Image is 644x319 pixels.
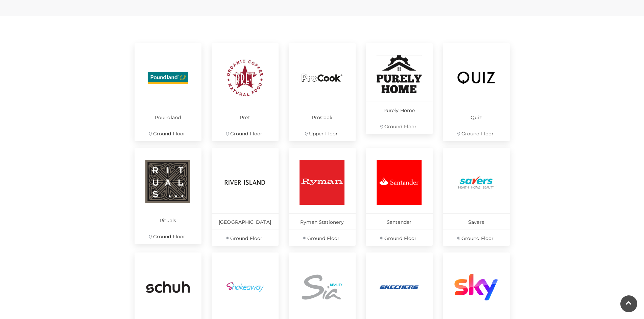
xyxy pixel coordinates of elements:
[135,43,201,141] a: Poundland Ground Floor
[212,109,279,125] p: Pret
[366,118,433,134] p: Ground Floor
[212,43,279,141] a: Pret Ground Floor
[443,148,510,246] a: Savers Ground Floor
[443,43,510,141] a: Quiz Ground Floor
[212,213,279,230] p: [GEOGRAPHIC_DATA]
[135,148,201,244] a: Rituals Ground Floor
[366,213,433,230] p: Santander
[366,148,433,246] a: Santander Ground Floor
[443,213,510,230] p: Savers
[289,109,356,125] p: ProCook
[212,125,279,141] p: Ground Floor
[212,230,279,246] p: Ground Floor
[366,43,433,134] a: Purely Home Ground Floor
[289,230,356,246] p: Ground Floor
[366,230,433,246] p: Ground Floor
[212,148,279,246] a: [GEOGRAPHIC_DATA] Ground Floor
[135,125,201,141] p: Ground Floor
[135,212,201,228] p: Rituals
[443,109,510,125] p: Quiz
[443,230,510,246] p: Ground Floor
[135,228,201,244] p: Ground Floor
[366,102,433,118] p: Purely Home
[135,109,201,125] p: Poundland
[289,148,356,246] a: Ryman Stationery Ground Floor
[443,125,510,141] p: Ground Floor
[289,213,356,230] p: Ryman Stationery
[289,43,356,141] a: ProCook Upper Floor
[289,125,356,141] p: Upper Floor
